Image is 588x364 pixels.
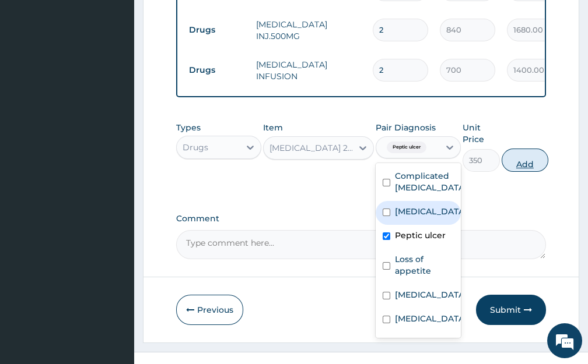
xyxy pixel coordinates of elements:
[22,58,47,87] img: d_794563401_company_1708531726252_794563401
[183,19,250,41] td: Drugs
[61,65,196,80] div: Chat with us now
[387,142,426,153] span: Peptic ulcer
[463,122,499,145] label: Unit Price
[263,122,283,133] label: Item
[502,149,548,172] button: Add
[176,123,201,133] label: Types
[395,170,466,193] label: Complicated [MEDICAL_DATA]
[269,142,353,154] div: [MEDICAL_DATA] 200MG INJ
[183,142,208,153] div: Drugs
[183,59,250,81] td: Drugs
[395,289,466,301] label: [MEDICAL_DATA]
[395,337,466,348] label: [MEDICAL_DATA]
[250,13,367,48] td: [MEDICAL_DATA] INJ.500MG
[376,122,436,133] label: Pair Diagnosis
[6,241,222,282] textarea: Type your message and hit 'Enter'
[476,295,546,325] button: Submit
[176,295,243,325] button: Previous
[176,214,546,224] label: Comment
[395,229,446,241] label: Peptic ulcer
[191,6,219,34] div: Minimize live chat window
[68,108,161,226] span: We're online!
[395,206,466,217] label: [MEDICAL_DATA]
[250,53,367,88] td: [MEDICAL_DATA] INFUSION
[395,253,454,277] label: Loss of appetite
[395,313,466,324] label: [MEDICAL_DATA]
